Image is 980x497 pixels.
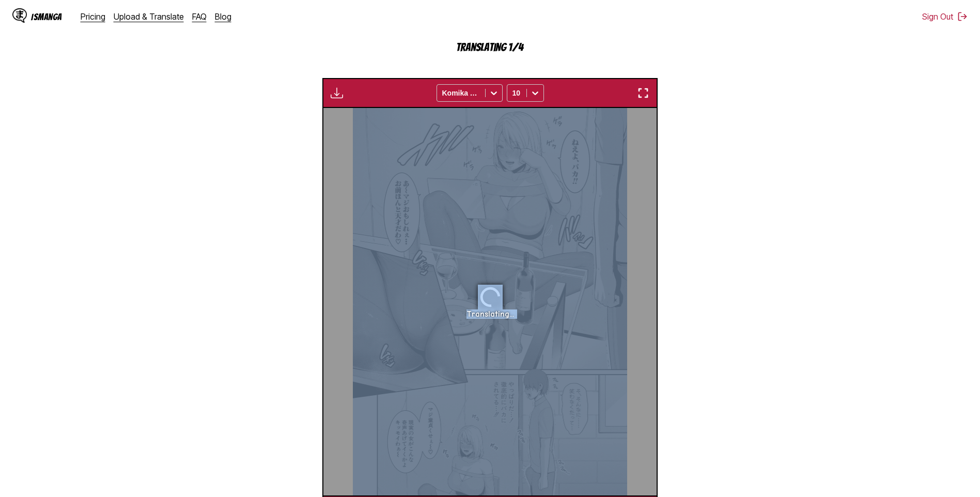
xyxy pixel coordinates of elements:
a: Pricing [81,11,105,22]
a: FAQ [192,11,207,22]
a: Upload & Translate [114,11,184,22]
a: Blog [215,11,231,22]
div: Translating... [466,309,514,319]
p: Translating 1/4 [386,41,593,53]
div: IsManga [31,12,62,22]
img: IsManga Logo [12,8,27,23]
img: Sign out [957,11,968,22]
button: Sign Out [922,11,968,22]
a: IsManga LogoIsManga [12,8,81,25]
img: Download translated images [331,87,343,99]
img: Enter fullscreen [637,87,649,99]
img: Loading [478,285,503,309]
